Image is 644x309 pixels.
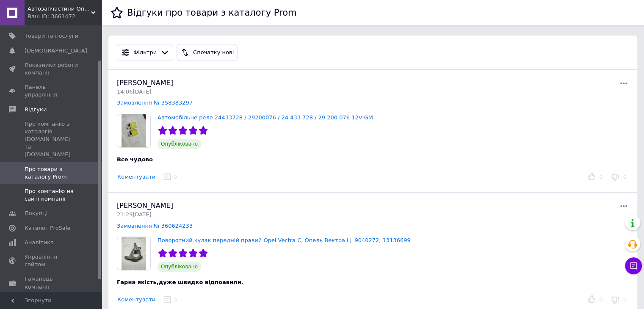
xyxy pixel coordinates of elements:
[177,44,238,61] button: Спочатку нові
[25,224,70,232] span: Каталог ProSale
[117,279,243,285] span: Гарна якість,дуже швидко відпоавили.
[117,201,173,210] span: [PERSON_NAME]
[25,32,78,40] span: Товари та послуги
[158,139,201,149] span: Опубліковано
[25,47,87,55] span: [DEMOGRAPHIC_DATA]
[25,166,78,181] span: Про товари з каталогу Prom
[158,237,411,243] a: Поворотний кулак передній правий Opel Vectra C, Опель Вектра Ц. 9040272, 13136699
[117,88,151,95] span: 14:06[DATE]
[132,48,158,57] div: Фільтри
[117,156,153,163] span: Все чудово
[158,262,201,272] span: Опубліковано
[127,8,296,18] h1: Відгуки про товари з каталогу Prom
[117,44,173,61] button: Фільтри
[25,120,78,159] span: Про компанію з каталогів [DOMAIN_NAME] та [DOMAIN_NAME]
[117,295,156,304] button: Коментувати
[117,114,150,147] img: Автомобільне реле 24433728 / 29200076 / 24 433 728 / 29 200 076 12V GM
[25,275,78,290] span: Гаманець компанії
[25,83,78,99] span: Панель управління
[117,211,151,218] span: 21:29[DATE]
[117,223,193,229] a: Замовлення № 360624233
[158,114,373,121] a: Автомобільне реле 24433728 / 29200076 / 24 433 728 / 29 200 076 12V GM
[625,257,642,274] button: Чат з покупцем
[28,5,91,13] span: Автозапчастини Опель
[191,48,235,57] div: Спочатку нові
[28,13,102,20] div: Ваш ID: 3661472
[117,237,150,270] img: Поворотний кулак передній правий Opel Vectra C, Опель Вектра Ц. 9040272, 13136699
[25,106,47,113] span: Відгуки
[117,173,156,182] button: Коментувати
[25,239,54,246] span: Аналітика
[117,99,193,106] a: Замовлення № 358383297
[25,188,78,203] span: Про компанію на сайті компанії
[25,253,78,268] span: Управління сайтом
[25,61,78,77] span: Показники роботи компанії
[117,79,173,87] span: [PERSON_NAME]
[25,210,47,217] span: Покупці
